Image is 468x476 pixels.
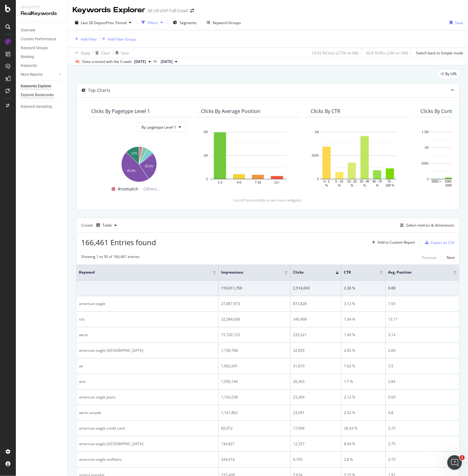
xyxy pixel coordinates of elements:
a: Content Performance [21,36,63,42]
text: 1M [204,154,208,157]
a: Keywords Explorer [21,83,63,89]
button: Previous [422,254,437,261]
button: Add Filter [73,35,97,43]
div: Explorer Bookmarks [21,92,54,98]
div: 1,102,038 [221,394,288,400]
text: 0 [317,177,319,181]
div: 873,828 [293,301,339,307]
a: Explorer Bookmarks [21,92,63,98]
a: More Reports [21,71,57,78]
iframe: Intercom live chat [447,455,462,470]
div: 23,394 [293,394,339,400]
span: #nomatch [118,185,138,193]
div: arrow-right-arrow-left [190,9,194,13]
div: Keyword Groups [213,20,241,25]
div: 27,887,973 [221,301,288,307]
div: Export as CSV [431,240,455,245]
div: 324,916 [221,457,288,462]
text: % [363,184,366,187]
div: 15,720,723 [221,332,288,338]
span: vs Prev. Period [102,20,127,25]
span: 2025 Oct. 3rd [134,59,146,64]
text: 500K [422,162,429,165]
text: 1M [424,146,429,150]
div: arie [79,379,216,384]
button: Select metrics & dimensions [398,222,454,229]
text: % [376,184,379,187]
button: By: pagetype Level 1 [136,122,186,132]
text: 10 - 20 [347,180,357,183]
button: Add to Custom Report [370,238,415,247]
div: 2.72 [388,426,457,431]
div: Clear [101,50,110,56]
div: Add Filter Group [108,37,136,42]
div: 32,584,938 [221,317,288,322]
span: Avg. Position [388,270,445,275]
div: Keyword Groups [21,45,48,51]
div: 136,821 [221,441,288,447]
div: american eagle credit card [79,426,216,431]
div: 1,550,146 [221,379,288,384]
button: Table [94,220,119,230]
button: Filters [139,18,165,27]
text: % [338,184,341,187]
div: Overview [21,27,35,34]
div: 10.92 % Clicks ( 275K on 3M ) [312,50,359,56]
div: american eagle jeans [79,394,216,400]
div: 13.17 [388,317,457,322]
div: AE US UGP Full Crawl [148,8,188,14]
text: 0 - 5 [323,180,330,183]
div: Save [455,20,463,25]
div: 1.49 % [344,332,383,338]
span: Clicks [293,270,327,275]
text: 1M [315,130,319,134]
text: 1-3 [218,181,222,184]
div: More Reports [21,71,42,78]
div: Keywords Explorer [21,83,51,89]
div: 1,158,768 [221,348,288,353]
div: 1.62 % [344,363,383,369]
div: 4.8 [388,410,457,416]
button: Last 28 DaysvsPrev. Period [73,18,134,27]
button: Keyword Groups [204,18,243,27]
div: 28.03 % [344,426,383,431]
text: % [325,184,328,187]
div: 1,962,641 [221,363,288,369]
text: 4-6 [237,181,241,184]
text: 46.3% [127,169,135,173]
a: Keywords [21,63,63,69]
div: Table [102,223,112,227]
text: 11+ [274,181,280,184]
button: [DATE] [132,58,153,65]
div: 1.93 [388,301,457,307]
div: Add to Custom Report [378,241,415,244]
text: 13% [131,152,138,155]
div: 3.14 [388,332,457,338]
div: Content Performance [21,36,56,42]
div: n/a [79,317,216,322]
span: By URL [445,72,457,76]
div: ae [79,363,216,369]
div: 2.64 [388,348,457,353]
div: 32,829 [293,348,339,353]
div: 1,141,862 [221,410,288,416]
div: 12,237 [293,441,339,447]
div: Keywords [21,63,37,69]
div: 3.5 [388,363,457,369]
button: Next [447,254,455,261]
div: 3.15 [388,457,457,462]
svg: A chart. [91,144,186,183]
div: Keyword Sampling [21,104,52,110]
text: 5 - 10 [335,180,343,183]
div: 2.8 % [344,457,383,462]
span: 1 [460,455,465,460]
div: (scroll horizontally to see more widgets) [84,198,452,203]
span: Last 28 Days [81,20,102,25]
text: 70 - [387,180,392,183]
div: 235,021 [293,332,339,338]
text: 25.5% [145,165,153,168]
div: legacy label [438,70,459,78]
div: 2.28 % [344,285,383,291]
div: 2,514,693 [293,285,339,291]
